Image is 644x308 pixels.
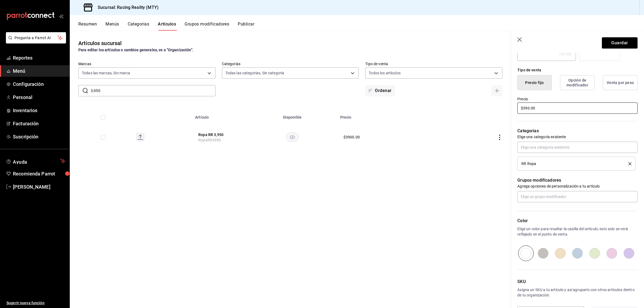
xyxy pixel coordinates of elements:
[517,191,638,202] input: Elige un grupo modificador
[560,75,595,90] button: Opción de modificador
[192,107,248,124] th: Artículo
[517,226,638,237] p: Elige un color para resaltar la casilla del artículo, esto solo se verá reflejado en el punto de ...
[517,177,638,184] p: Grupos modificadores
[128,21,149,31] button: Categorías
[185,21,229,31] button: Grupos modificadores
[198,138,221,142] span: RopaRR3950
[625,162,631,165] button: delete
[13,107,65,114] span: Inventarios
[365,85,395,96] button: Ordenar
[14,35,58,41] span: Pregunta a Parrot AI
[13,67,65,75] span: Menú
[517,287,638,298] p: Asigna un SKU a tu artículo y así agruparlo con otros artículos dentro de tu organización.
[365,62,502,66] label: Tipo de venta
[517,97,638,101] label: Precio
[517,218,638,224] p: Color
[13,133,65,140] span: Suscripción
[521,162,536,166] span: RR Ropa
[517,184,638,189] p: Agrega opciones de personalización a tu artículo
[343,134,360,140] div: $ 3900.00
[369,70,401,76] span: Todos los artículos
[517,278,638,285] p: SKU
[93,4,159,11] h3: Sucursal: Racing Reality (MTY)
[158,21,176,31] button: Artículos
[78,21,97,31] button: Resumen
[59,14,63,18] button: open_drawer_menu
[517,67,638,73] div: Tipo de venta
[238,21,254,31] button: Publicar
[4,39,66,45] a: Pregunta a Parrot AI
[497,135,502,140] button: actions
[198,132,241,137] button: edit-product-location
[517,134,638,140] p: Elige una categoría existente
[82,70,130,76] span: Todas las marcas, Sin marca
[559,51,572,57] div: 13 /125
[13,183,65,190] span: [PERSON_NAME]
[602,37,638,49] button: Guardar
[78,39,122,47] div: Artículos sucursal
[286,133,299,142] button: availability-product
[6,32,66,43] button: Pregunta a Parrot AI
[248,107,337,124] th: Disponible
[78,62,215,66] label: Marcas
[517,142,638,153] input: Elige una categoría existente
[13,158,58,164] span: Ayuda
[78,48,193,52] strong: Para editar los artículos o cambios generales, ve a “Organización”.
[517,102,638,114] input: $0.00
[13,80,65,88] span: Configuración
[13,54,65,61] span: Reportes
[517,128,638,134] p: Categorías
[222,62,359,66] label: Categorías
[603,75,638,90] button: Venta por peso
[91,85,215,96] input: Buscar artículo
[13,94,65,101] span: Personal
[105,21,119,31] button: Menús
[337,107,440,124] th: Precio
[6,300,65,306] span: Sugerir nueva función
[13,170,65,177] span: Recomienda Parrot
[517,75,552,90] button: Precio fijo
[78,21,644,31] div: navigation tabs
[13,120,65,127] span: Facturación
[225,70,284,76] span: Todas las categorías, Sin categoría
